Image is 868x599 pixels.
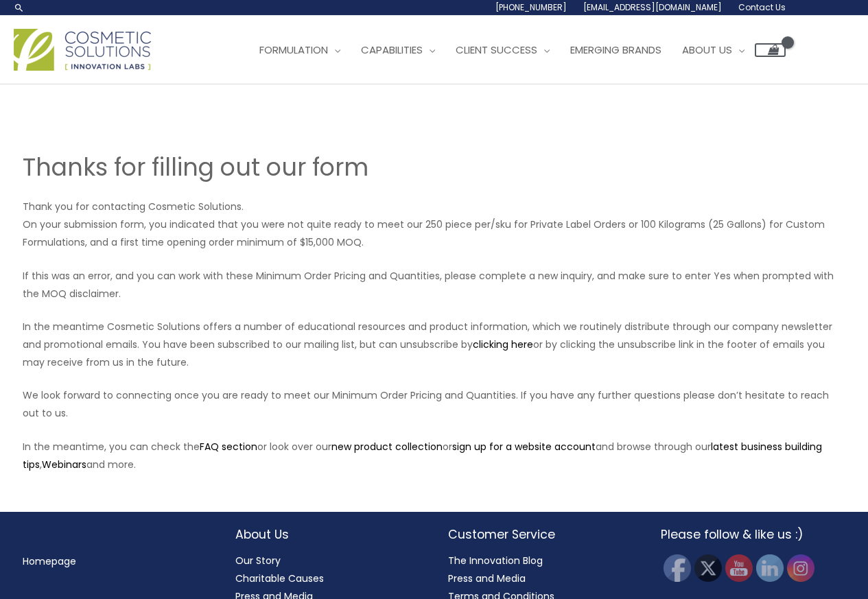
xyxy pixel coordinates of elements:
span: [PHONE_NUMBER] [495,1,567,13]
a: Press and Media [448,572,526,585]
a: Search icon link [14,2,25,13]
img: Twitter [694,554,722,582]
h2: Customer Service [448,526,633,543]
a: Emerging Brands [560,30,672,71]
p: If this was an error, and you can work with these Minimum Order Pricing and Quantities, please co... [23,267,846,303]
a: latest business building tips [23,440,822,471]
p: In the meantime, you can check the or look over our or and browse through our , and more. [23,438,846,473]
a: FAQ section [200,440,257,454]
a: clicking here [473,338,533,351]
h1: Thanks for filling out our form [23,150,846,184]
h2: Please follow & like us :) [661,526,846,543]
a: Client Success [445,30,560,71]
span: Contact Us [738,1,786,13]
p: Thank you for contacting Cosmetic Solutions. On your submission form, you indicated that you were... [23,198,846,251]
span: Capabilities [361,43,423,57]
a: Webinars [42,458,86,471]
a: Charitable Causes [235,572,324,585]
a: About Us [672,30,755,71]
a: Formulation [249,30,351,71]
nav: Site Navigation [239,30,786,71]
img: Facebook [664,554,691,582]
span: About Us [682,43,732,57]
span: Client Success [456,43,537,57]
h2: About Us [235,526,421,543]
span: Formulation [259,43,328,57]
a: Capabilities [351,30,445,71]
img: Cosmetic Solutions Logo [14,29,151,71]
a: sign up for a website account [452,440,596,454]
p: We look forward to connecting once you are ready to meet our Minimum Order Pricing and Quantities... [23,386,846,422]
a: The Innovation Blog [448,554,543,567]
span: [EMAIL_ADDRESS][DOMAIN_NAME] [583,1,722,13]
nav: Menu [23,552,208,570]
a: new product collection [331,440,443,454]
a: View Shopping Cart, empty [755,43,786,57]
p: In the meantime Cosmetic Solutions offers a number of educational resources and product informati... [23,318,846,371]
a: Homepage [23,554,76,568]
span: Emerging Brands [570,43,661,57]
a: Our Story [235,554,281,567]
